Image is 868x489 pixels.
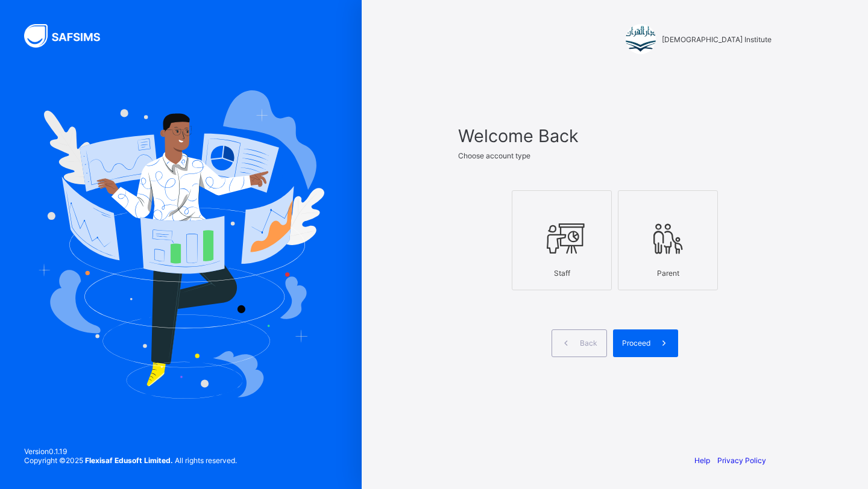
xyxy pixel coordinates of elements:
span: Version 0.1.19 [24,447,237,456]
span: Copyright © 2025 All rights reserved. [24,456,237,465]
div: Staff [518,263,605,284]
span: Proceed [622,338,650,347]
span: Choose account type [458,151,530,160]
a: Privacy Policy [717,456,766,465]
span: Back [580,338,597,347]
span: Welcome Back [458,125,772,146]
img: SAFSIMS Logo [24,24,115,48]
div: Parent [624,263,711,284]
a: Help [694,456,710,465]
img: Hero Image [37,90,324,399]
span: [DEMOGRAPHIC_DATA] Institute [662,35,772,44]
strong: Flexisaf Edusoft Limited. [85,456,173,465]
